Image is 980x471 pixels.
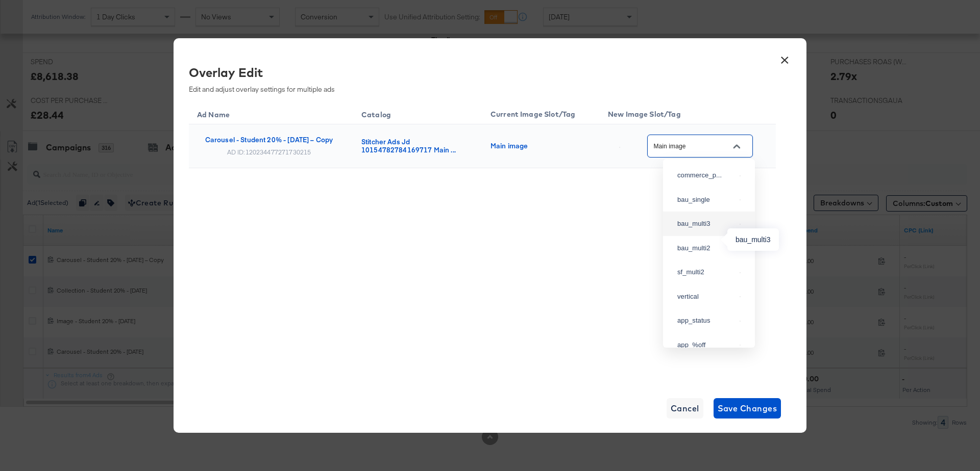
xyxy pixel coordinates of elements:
div: sf_multi2 [677,267,736,277]
span: Catalog [361,110,404,119]
div: Edit and adjust overlay settings for multiple ads [189,64,768,94]
div: bau_multi2 [677,243,736,253]
span: Ad Name [197,110,243,119]
th: New Image Slot/Tag [600,101,776,124]
span: Cancel [671,401,699,415]
span: Save Changes [718,401,777,415]
div: bau_single [677,195,736,205]
div: bau_multi3 [677,219,736,229]
div: Carousel - Student 20% - [DATE] – Copy [205,136,333,144]
button: Cancel [667,398,703,418]
button: Save Changes [714,398,781,418]
th: Current Image Slot/Tag [482,101,600,124]
div: Stitcher Ads Jd 10154782784169717 Main ... [361,138,470,154]
div: AD ID: 120234477271730215 [227,148,311,156]
div: Main image [491,142,587,150]
div: app_status [677,316,736,326]
button: Close [729,139,744,154]
div: app_%off [677,340,736,350]
div: vertical [677,292,736,302]
div: commerce_p... [677,170,736,180]
button: × [775,48,794,67]
div: Overlay Edit [189,64,768,81]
